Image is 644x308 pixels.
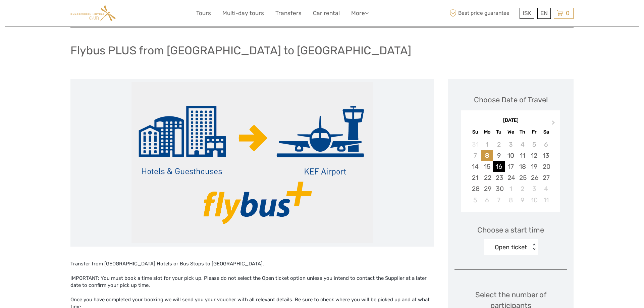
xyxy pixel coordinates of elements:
[528,183,540,194] div: Choose Friday, October 3rd, 2025
[517,139,528,150] div: Not available Thursday, September 4th, 2025
[517,161,528,172] div: Choose Thursday, September 18th, 2025
[531,244,537,251] div: < >
[493,150,505,161] div: Choose Tuesday, September 9th, 2025
[70,5,116,21] img: Guldsmeden Eyja
[505,195,517,206] div: Choose Wednesday, October 8th, 2025
[517,127,528,137] div: Th
[517,183,528,194] div: Choose Thursday, October 2nd, 2025
[469,139,481,150] div: Not available Sunday, August 31st, 2025
[540,139,552,150] div: Not available Saturday, September 6th, 2025
[77,10,85,18] button: Open LiveChat chat widget
[481,150,493,161] div: Choose Monday, September 8th, 2025
[528,139,540,150] div: Not available Friday, September 5th, 2025
[469,172,481,183] div: Choose Sunday, September 21st, 2025
[540,172,552,183] div: Choose Saturday, September 27th, 2025
[469,150,481,161] div: Not available Sunday, September 7th, 2025
[131,82,373,243] img: 712a0e43dd27461abbb2e424cb7ebcd4_main_slider.png
[540,150,552,161] div: Choose Saturday, September 13th, 2025
[493,183,505,194] div: Choose Tuesday, September 30th, 2025
[351,8,369,18] a: More
[474,95,548,105] div: Choose Date of Travel
[537,8,551,19] div: EN
[481,161,493,172] div: Choose Monday, September 15th, 2025
[469,195,481,206] div: Choose Sunday, October 5th, 2025
[528,195,540,206] div: Choose Friday, October 10th, 2025
[205,261,264,267] span: to [GEOGRAPHIC_DATA].
[505,183,517,194] div: Choose Wednesday, October 1st, 2025
[493,139,505,150] div: Not available Tuesday, September 2nd, 2025
[461,117,560,124] div: [DATE]
[481,127,493,137] div: Mo
[469,161,481,172] div: Choose Sunday, September 14th, 2025
[517,195,528,206] div: Choose Thursday, October 9th, 2025
[448,8,518,19] span: Best price guarantee
[70,261,204,267] span: Transfer from [GEOGRAPHIC_DATA] Hotels or Bus Stops
[523,10,531,16] span: ISK
[505,139,517,150] div: Not available Wednesday, September 3rd, 2025
[493,172,505,183] div: Choose Tuesday, September 23rd, 2025
[528,150,540,161] div: Choose Friday, September 12th, 2025
[493,195,505,206] div: Choose Tuesday, October 7th, 2025
[463,139,558,206] div: month 2025-09
[70,44,411,57] h1: Flybus PLUS from [GEOGRAPHIC_DATA] to [GEOGRAPHIC_DATA]
[481,183,493,194] div: Choose Monday, September 29th, 2025
[505,161,517,172] div: Choose Wednesday, September 17th, 2025
[477,225,544,235] span: Choose a start time
[9,12,76,17] p: We're away right now. Please check back later!
[505,150,517,161] div: Choose Wednesday, September 10th, 2025
[517,150,528,161] div: Choose Thursday, September 11th, 2025
[528,161,540,172] div: Choose Friday, September 19th, 2025
[469,127,481,137] div: Su
[493,127,505,137] div: Tu
[70,275,434,289] div: IMPORTANT: You must book a time slot for your pick up. Please do not select the Open ticket optio...
[528,172,540,183] div: Choose Friday, September 26th, 2025
[481,195,493,206] div: Choose Monday, October 6th, 2025
[505,127,517,137] div: We
[528,127,540,137] div: Fr
[196,8,211,18] a: Tours
[481,139,493,150] div: Not available Monday, September 1st, 2025
[517,172,528,183] div: Choose Thursday, September 25th, 2025
[222,8,264,18] a: Multi-day tours
[469,183,481,194] div: Choose Sunday, September 28th, 2025
[565,10,571,16] span: 0
[495,243,527,252] div: Open ticket
[493,161,505,172] div: Choose Tuesday, September 16th, 2025
[540,127,552,137] div: Sa
[540,183,552,194] div: Choose Saturday, October 4th, 2025
[540,161,552,172] div: Choose Saturday, September 20th, 2025
[549,119,559,130] button: Next Month
[313,8,340,18] a: Car rental
[275,8,302,18] a: Transfers
[505,172,517,183] div: Choose Wednesday, September 24th, 2025
[481,172,493,183] div: Choose Monday, September 22nd, 2025
[540,195,552,206] div: Choose Saturday, October 11th, 2025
